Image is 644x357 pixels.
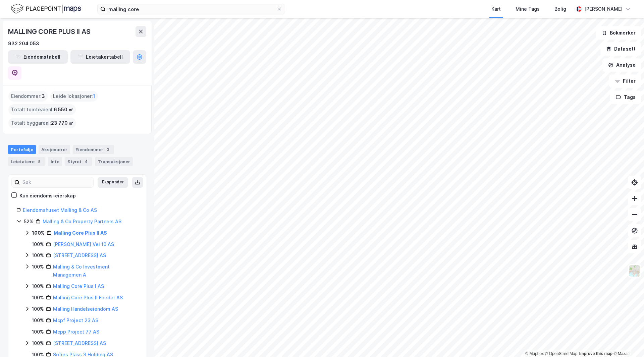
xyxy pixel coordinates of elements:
[24,218,34,226] div: 52%
[8,157,45,166] div: Leietakere
[628,264,641,277] img: Z
[32,240,44,248] div: 100%
[491,5,501,13] div: Kart
[53,329,99,335] a: Mcpp Project 77 AS
[48,157,62,166] div: Info
[610,325,644,357] div: Kontrollprogram for chat
[579,351,612,356] a: Improve this map
[53,317,98,323] a: Mcpf Project 23 AS
[95,157,133,166] div: Transaksjoner
[8,91,48,102] div: Eiendommer :
[54,230,107,236] a: Malling Core Plus II AS
[42,92,45,100] span: 3
[584,5,623,13] div: [PERSON_NAME]
[98,177,128,188] button: Ekspander
[53,264,110,278] a: Malling & Co Investment Managemen A
[8,40,39,48] div: 932 204 053
[525,351,544,356] a: Mapbox
[554,5,566,13] div: Bolig
[93,92,95,100] span: 1
[36,158,43,165] div: 5
[8,145,36,154] div: Portefølje
[516,5,540,13] div: Mine Tags
[20,177,93,187] input: Søk
[32,263,44,271] div: 100%
[43,219,121,224] a: Malling & Co Property Partners AS
[596,26,641,40] button: Bokmerker
[53,252,106,258] a: [STREET_ADDRESS] AS
[65,157,92,166] div: Styret
[545,351,578,356] a: OpenStreetMap
[602,58,641,72] button: Analyse
[106,4,277,14] input: Søk på adresse, matrikkel, gårdeiere, leietakere eller personer
[51,119,73,127] span: 23 770 ㎡
[53,340,106,346] a: [STREET_ADDRESS] AS
[32,251,44,259] div: 100%
[105,146,111,153] div: 3
[600,42,641,56] button: Datasett
[53,295,123,300] a: Malling Core Plus II Feeder AS
[11,3,81,15] img: logo.f888ab2527a4732fd821a326f86c7f29.svg
[8,26,92,37] div: MALLING CORE PLUS II AS
[8,104,76,115] div: Totalt tomteareal :
[53,283,104,289] a: Malling Core Plus I AS
[53,241,114,247] a: [PERSON_NAME] Vei 10 AS
[32,229,45,237] div: 100%
[73,145,114,154] div: Eiendommer
[53,306,118,312] a: Malling Handelseiendom AS
[39,145,70,154] div: Aksjonærer
[610,325,644,357] iframe: Chat Widget
[32,328,44,336] div: 100%
[32,316,44,324] div: 100%
[8,50,68,64] button: Eiendomstabell
[70,50,130,64] button: Leietakertabell
[23,207,97,213] a: Eiendomshuset Malling & Co AS
[50,91,98,102] div: Leide lokasjoner :
[610,91,641,104] button: Tags
[32,282,44,290] div: 100%
[8,118,76,128] div: Totalt byggareal :
[54,106,73,114] span: 6 550 ㎡
[83,158,90,165] div: 4
[609,74,641,88] button: Filter
[32,339,44,347] div: 100%
[19,192,76,200] div: Kun eiendoms-eierskap
[32,294,44,302] div: 100%
[32,305,44,313] div: 100%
